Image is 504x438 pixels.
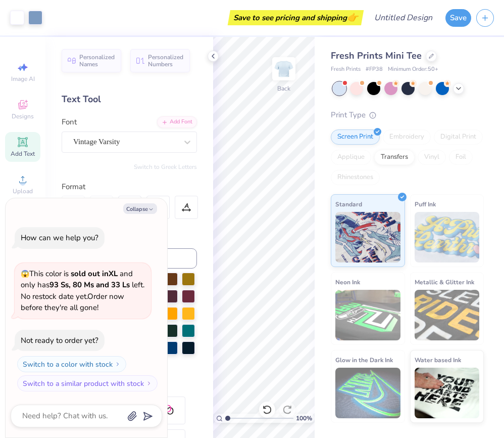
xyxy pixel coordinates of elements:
[335,199,362,209] span: Standard
[115,361,121,367] img: Switch to a color with stock
[21,335,98,345] div: Not ready to order yet?
[277,84,290,93] div: Back
[13,187,33,195] span: Upload
[434,129,483,145] div: Digital Print
[415,355,461,365] span: Water based Ink
[415,290,480,340] img: Metallic & Glitter Ink
[331,109,484,121] div: Print Type
[21,269,29,279] span: 😱
[17,375,158,391] button: Switch to a similar product with stock
[146,380,152,386] img: Switch to a similar product with stock
[12,112,34,120] span: Designs
[335,290,400,340] img: Neon Ink
[383,129,431,145] div: Embroidery
[415,368,480,418] img: Water based Ink
[366,65,383,74] span: # FP38
[374,150,415,165] div: Transfers
[366,8,440,28] input: Untitled Design
[331,65,361,74] span: Fresh Prints
[11,150,35,158] span: Add Text
[331,50,422,62] span: Fresh Prints Mini Tee
[21,269,144,313] span: This color is and only has left . No restock date yet. Order now before they're all gone!
[415,199,436,209] span: Puff Ink
[388,65,438,74] span: Minimum Order: 50 +
[134,163,197,171] button: Switch to Greek Letters
[62,93,197,106] div: Text Tool
[335,368,400,418] img: Glow in the Dark Ink
[415,277,474,287] span: Metallic & Glitter Ink
[347,11,358,23] span: 👉
[335,212,400,262] img: Standard
[71,269,118,279] strong: sold out in XL
[157,116,197,128] div: Add Font
[79,54,115,68] span: Personalized Names
[415,212,480,262] img: Puff Ink
[230,10,361,25] div: Save to see pricing and shipping
[123,203,157,214] button: Collapse
[331,170,380,185] div: Rhinestones
[449,150,473,165] div: Foil
[331,129,380,145] div: Screen Print
[49,280,130,290] strong: 93 Ss, 80 Ms and 33 Ls
[331,150,371,165] div: Applique
[445,9,471,27] button: Save
[274,59,294,79] img: Back
[62,116,77,128] label: Font
[148,54,184,68] span: Personalized Numbers
[418,150,446,165] div: Vinyl
[21,233,98,243] div: How can we help you?
[17,356,126,372] button: Switch to a color with stock
[335,277,360,287] span: Neon Ink
[335,355,393,365] span: Glow in the Dark Ink
[11,75,35,83] span: Image AI
[62,181,198,193] div: Format
[296,414,312,423] span: 100 %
